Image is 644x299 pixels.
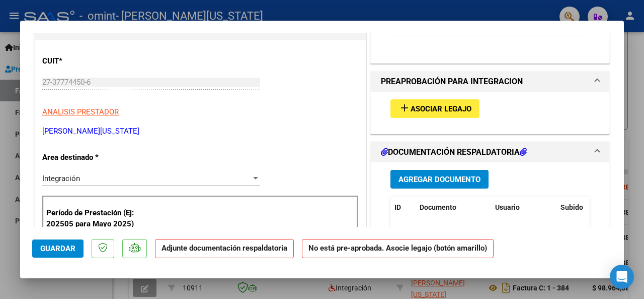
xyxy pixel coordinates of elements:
button: Agregar Documento [390,170,489,189]
button: Guardar [32,240,84,258]
span: Usuario [495,203,520,211]
mat-expansion-panel-header: DOCUMENTACIÓN RESPALDATORIA [371,142,609,162]
button: Asociar Legajo [390,99,479,118]
span: ID [394,203,401,211]
span: ANALISIS PRESTADOR [42,107,119,116]
datatable-header-cell: Subido [556,197,607,218]
p: [PERSON_NAME][US_STATE] [42,126,358,137]
h1: DOCUMENTACIÓN RESPALDATORIA [381,146,527,158]
span: Subido [560,203,583,211]
h1: PREAPROBACIÓN PARA INTEGRACION [381,76,523,88]
p: CUIT [42,55,137,67]
mat-expansion-panel-header: PREAPROBACIÓN PARA INTEGRACION [371,72,609,92]
strong: Adjunte documentación respaldatoria [162,244,287,253]
mat-icon: add [398,102,411,114]
div: PREAPROBACIÓN PARA INTEGRACION [371,92,609,134]
p: Período de Prestación (Ej: 202505 para Mayo 2025) [46,207,139,230]
span: Integración [42,174,80,183]
p: Area destinado * [42,152,137,163]
span: Guardar [40,244,75,253]
datatable-header-cell: Usuario [491,197,556,218]
div: Open Intercom Messenger [610,265,634,289]
span: Agregar Documento [398,175,480,184]
span: Asociar Legajo [411,104,471,113]
datatable-header-cell: Documento [416,197,491,218]
strong: No está pre-aprobada. Asocie legajo (botón amarillo) [302,239,494,259]
span: Documento [420,203,456,211]
datatable-header-cell: ID [390,197,416,218]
